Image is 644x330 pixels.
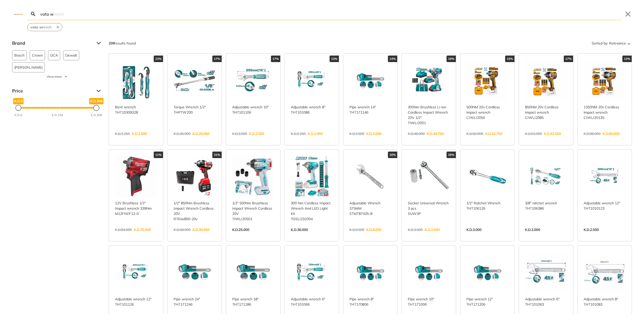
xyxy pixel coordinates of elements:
div: 29% [447,152,456,158]
div: K.D.0 [15,113,22,117]
div: K.D.154 [52,113,63,117]
div: 13% [622,56,632,62]
div: Minimum Price [15,105,21,111]
div: 14% [388,56,397,62]
svg: Search [30,11,36,17]
span: Bosch [14,51,24,60]
span: Brand [12,39,93,47]
strong: vata wr [30,25,44,29]
span: DCA [50,51,58,60]
span: Crown [32,51,43,60]
button: Bosch [12,50,27,60]
button: DCA [48,50,60,60]
div: 13% [330,56,339,62]
span: [PERSON_NAME] [14,63,43,72]
span: ench [30,25,52,30]
div: results found [109,39,136,47]
button: [PERSON_NAME] [12,62,45,72]
button: Remove suggestion: vata wrench [55,23,62,31]
div: 31% [212,152,222,158]
button: View more [12,74,103,79]
div: Suggestion: vata wrench [27,23,62,31]
div: 19% [447,56,456,62]
svg: Sort [626,40,632,46]
svg: Remove suggestion: vata wrench [56,25,60,29]
div: 15% [505,56,514,62]
div: 17% [212,56,222,62]
button: Select suggestion: vata wrench [27,23,55,31]
button: Crown [30,50,45,60]
span: Dewalt [65,51,77,60]
div: 11% [154,152,163,158]
img: Close [12,13,24,15]
span: View more [47,74,62,79]
input: Search… [39,8,621,20]
div: K.D.308 [91,113,102,117]
div: 16% [388,152,397,158]
div: 23% [154,56,163,62]
div: Maximum Price [93,105,99,111]
span: Price [12,87,93,95]
div: 17% [564,56,573,62]
button: Dewalt [63,50,79,60]
button: Sorted by:Relevance Sort [591,39,632,47]
button: Close [624,10,632,18]
strong: 209 [109,41,115,45]
span: Relevance [609,39,626,47]
div: 17% [271,56,280,62]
